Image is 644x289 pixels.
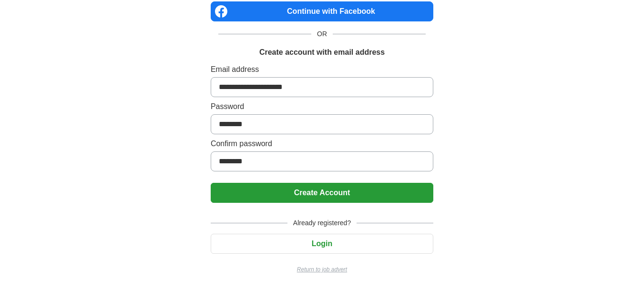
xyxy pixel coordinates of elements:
[211,1,433,21] a: Continue with Facebook
[211,239,433,248] a: Login
[287,218,357,228] span: Already registered?
[211,64,433,75] label: Email address
[259,47,385,58] h1: Create account with email address
[211,138,433,149] label: Confirm password
[211,265,433,274] a: Return to job advert
[211,234,433,254] button: Login
[311,29,333,39] span: OR
[211,183,433,203] button: Create Account
[211,101,433,112] label: Password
